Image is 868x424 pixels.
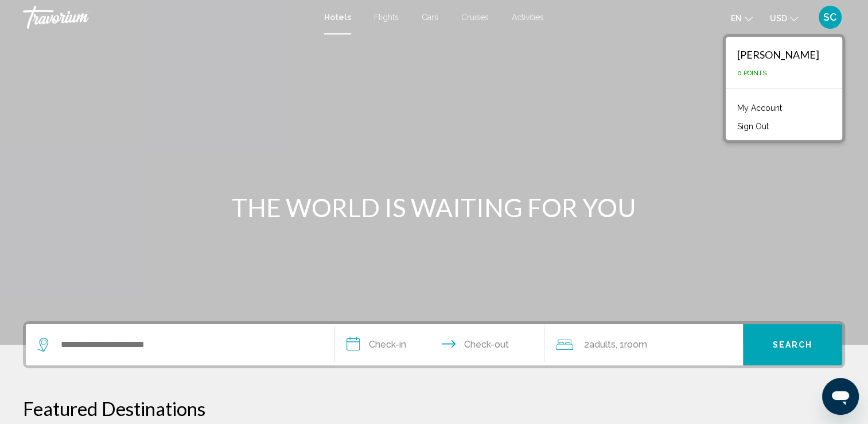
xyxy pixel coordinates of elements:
a: My Account [731,101,788,115]
button: User Menu [815,5,845,29]
span: 0 Points [737,70,766,77]
a: Hotels [324,13,351,22]
span: Adults [589,339,615,350]
span: , 1 [615,337,647,353]
span: 2 [583,337,615,353]
a: Activities [512,13,544,22]
span: Room [624,339,647,350]
h2: Featured Destinations [23,397,845,420]
iframe: Button to launch messaging window [822,378,859,415]
span: Search [773,341,813,350]
span: USD [770,14,787,23]
a: Travorium [23,6,313,29]
a: Flights [374,13,399,22]
a: Cars [422,13,438,22]
a: Cruises [461,13,489,22]
button: Travelers: 2 adults, 0 children [544,324,743,365]
span: en [731,14,742,23]
button: Search [743,324,842,365]
button: Sign Out [731,119,774,134]
button: Change currency [770,10,798,26]
div: [PERSON_NAME] [737,48,819,61]
span: SC [823,11,837,23]
button: Check in and out dates [335,324,545,365]
div: Search widget [26,324,842,365]
h1: THE WORLD IS WAITING FOR YOU [219,192,649,222]
button: Change language [731,10,753,26]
